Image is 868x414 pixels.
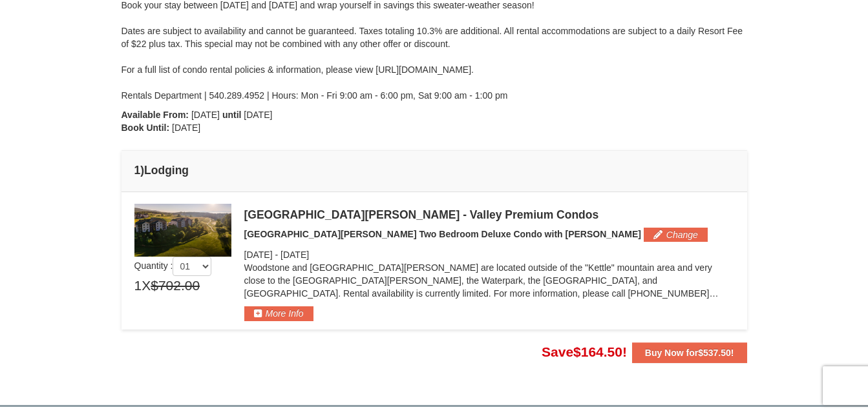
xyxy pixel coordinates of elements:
[275,250,278,260] span: -
[632,342,747,363] button: Buy Now for$537.50!
[140,164,144,177] span: )
[244,229,641,239] span: [GEOGRAPHIC_DATA][PERSON_NAME] Two Bedroom Deluxe Condo with [PERSON_NAME]
[134,164,734,177] h4: 1 Lodging
[134,276,142,295] span: 1
[698,348,731,358] span: $537.50
[151,276,200,295] span: $702.00
[142,276,151,295] span: X
[134,261,212,271] span: Quantity :
[172,123,200,133] span: [DATE]
[134,204,231,257] img: 19219041-4-ec11c166.jpg
[191,110,220,120] span: [DATE]
[244,250,273,260] span: [DATE]
[244,261,734,300] p: Woodstone and [GEOGRAPHIC_DATA][PERSON_NAME] are located outside of the "Kettle" mountain area an...
[281,250,309,260] span: [DATE]
[122,123,170,133] strong: Book Until:
[644,228,708,242] button: Change
[244,110,272,120] span: [DATE]
[542,344,627,359] span: Save !
[122,110,189,120] strong: Available From:
[573,344,622,359] span: $164.50
[222,110,242,120] strong: until
[244,208,734,221] div: [GEOGRAPHIC_DATA][PERSON_NAME] - Valley Premium Condos
[244,306,313,320] button: More Info
[645,348,734,358] strong: Buy Now for !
